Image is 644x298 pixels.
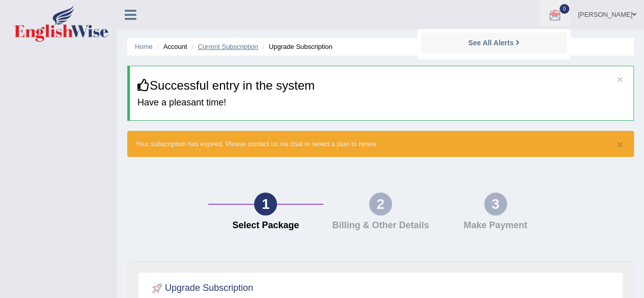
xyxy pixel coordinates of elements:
span: 0 [559,4,570,14]
a: See All Alerts [465,37,522,48]
h2: Upgrade Subscription [150,281,253,296]
strong: See All Alerts [468,39,513,47]
div: 3 [484,193,507,215]
button: × [617,139,623,150]
h4: Have a pleasant time! [137,98,626,108]
div: 1 [254,193,277,215]
div: 2 [369,193,392,215]
h4: Billing & Other Details [328,221,433,231]
a: Current Subscription [198,43,258,50]
h4: Select Package [213,221,318,231]
h3: Successful entry in the system [137,79,626,92]
h4: Make Payment [443,221,548,231]
button: × [617,74,623,85]
div: Your subscription has expired. Please contact us via chat or select a plan to renew [127,131,634,157]
li: Account [154,42,187,51]
li: Upgrade Subscription [260,42,332,51]
a: Home [135,43,153,50]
